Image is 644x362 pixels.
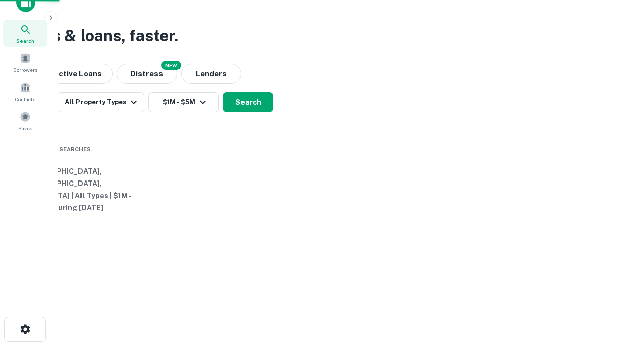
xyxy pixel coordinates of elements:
a: Search [3,20,47,47]
iframe: Chat Widget [594,249,644,298]
span: Borrowers [13,66,37,74]
a: Saved [3,107,47,134]
button: Search distressed loans with lien and other non-mortgage details. [117,64,177,84]
a: Contacts [3,78,47,105]
span: Saved [18,124,33,132]
span: Search [16,37,34,45]
button: Search [223,92,273,112]
a: Borrowers [3,49,47,76]
button: Active Loans [42,64,113,84]
button: Lenders [181,64,242,84]
button: All Property Types [57,92,144,112]
button: $1M - $5M [148,92,219,112]
span: Contacts [15,95,35,103]
div: NEW [161,61,181,70]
